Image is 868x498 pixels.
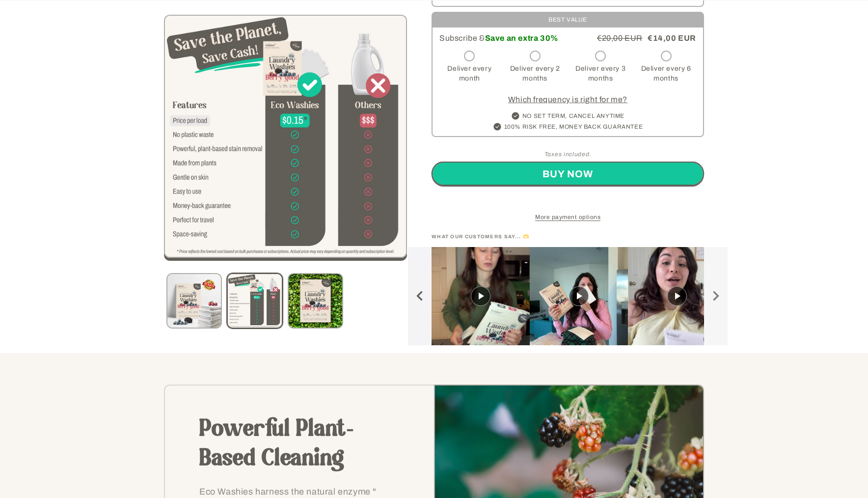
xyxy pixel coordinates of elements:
label: Deliver every 6 months [636,48,696,88]
button: Load image 2 in gallery view [227,273,282,329]
button: Buy now [432,162,704,186]
button: Load image 1 in gallery view [166,273,222,329]
label: Deliver every 2 months [505,48,565,88]
label: Deliver every month [439,48,500,88]
a: Which frequency is right for me? [508,95,627,104]
media-gallery: Gallery Viewer [164,15,407,331]
div: BEST VALUE [433,13,703,28]
h2: Powerful Plant-Based Cleaning [199,415,400,474]
div: Carousel of customer-uploaded media. Press left and right arrows to navigate. Press enter or spac... [432,247,704,345]
button: Load image 3 in gallery view [288,273,343,329]
li: NO SET TERM, CANCEL ANYTIME [493,111,643,120]
a: More payment options [432,213,704,221]
li: 100% RISK FREE, MONEY BACK GUARANTEE [493,122,643,131]
button: Previous Slide [408,247,432,345]
button: Next Slide [704,247,728,345]
span: Save an extra 30% [485,34,559,42]
strong: What Our Customers Say... 🫶 [432,234,529,239]
li: Slide 3 [432,247,530,345]
li: Slide 4 [530,247,628,345]
span: €20,00 EUR [597,34,643,42]
div: Taxes included. [432,149,704,159]
label: Deliver every 3 months [570,48,631,88]
li: Slide 5 [628,247,726,345]
div: €14,00 EUR [592,31,696,46]
label: Subscribe & [439,31,559,46]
